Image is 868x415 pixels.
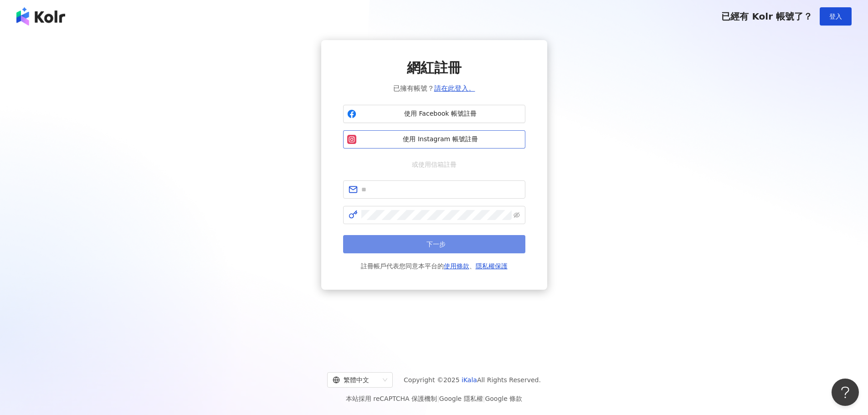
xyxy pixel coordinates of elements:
a: Google 條款 [485,395,522,402]
span: eye-invisible [514,212,520,218]
img: logo [16,7,65,26]
span: 本站採用 reCAPTCHA 保護機制 [346,393,522,404]
button: 使用 Facebook 帳號註冊 [343,105,525,123]
span: | [437,395,439,402]
span: 已經有 Kolr 帳號了？ [721,11,812,22]
button: 下一步 [343,235,525,253]
button: 使用 Instagram 帳號註冊 [343,130,525,149]
span: 已擁有帳號？ [393,83,475,94]
span: 下一步 [426,241,446,248]
span: 登入 [829,13,842,20]
span: Copyright © 2025 All Rights Reserved. [404,374,541,385]
iframe: Help Scout Beacon - Open [832,379,859,406]
span: 或使用信箱註冊 [406,159,463,169]
button: 登入 [820,7,852,26]
span: 網紅註冊 [407,58,462,77]
a: 請在此登入。 [434,84,475,92]
span: 註冊帳戶代表您同意本平台的 、 [361,261,508,272]
span: 使用 Instagram 帳號註冊 [360,135,521,144]
a: Google 隱私權 [439,395,483,402]
a: iKala [462,376,477,384]
span: 使用 Facebook 帳號註冊 [360,109,521,118]
div: 繁體中文 [333,373,379,387]
span: | [483,395,485,402]
a: 隱私權保護 [476,262,508,270]
a: 使用條款 [444,262,469,270]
